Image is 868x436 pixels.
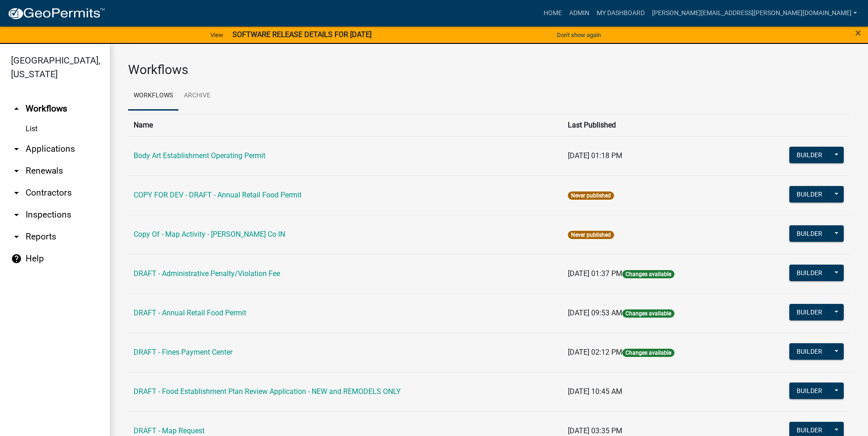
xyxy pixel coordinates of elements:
a: COPY FOR DEV - DRAFT - Annual Retail Food Permit [134,191,302,199]
button: Close [855,27,861,38]
button: Builder [789,225,830,242]
th: Name [128,114,562,136]
a: DRAFT - Map Request [134,426,205,435]
i: arrow_drop_up [11,103,22,114]
i: arrow_drop_down [11,165,22,176]
span: [DATE] 03:35 PM [568,426,622,435]
a: My Dashboard [593,5,648,22]
span: Changes available [622,309,674,318]
a: Workflows [128,81,178,111]
button: Builder [789,186,830,202]
span: [DATE] 10:45 AM [568,387,622,396]
i: arrow_drop_down [11,187,22,198]
a: Home [540,5,566,22]
h3: Workflows [128,62,850,78]
span: [DATE] 01:37 PM [568,269,622,278]
a: DRAFT - Annual Retail Food Permit [134,308,246,317]
strong: SOFTWARE RELEASE DETAILS FOR [DATE] [232,30,372,39]
i: arrow_drop_down [11,144,22,154]
button: Builder [789,383,830,399]
a: View [207,27,227,43]
a: DRAFT - Fines Payment Center [134,348,232,356]
span: Never published [568,191,614,200]
a: DRAFT - Food Establishment Plan Review Application - NEW and REMODELS ONLY [134,387,401,396]
button: Builder [789,304,830,320]
span: [DATE] 01:18 PM [568,151,622,160]
i: arrow_drop_down [11,209,22,220]
a: Archive [178,81,216,111]
span: Changes available [622,349,674,357]
th: Last Published [562,114,746,136]
button: Builder [789,265,830,281]
span: [DATE] 09:53 AM [568,308,622,317]
span: Never published [568,231,614,239]
i: help [11,253,22,264]
a: Admin [566,5,593,22]
a: [PERSON_NAME][EMAIL_ADDRESS][PERSON_NAME][DOMAIN_NAME] [648,5,861,22]
span: × [855,27,861,39]
a: Copy Of - Map Activity - [PERSON_NAME] Co IN [134,230,285,239]
button: Builder [789,147,830,163]
span: [DATE] 02:12 PM [568,348,622,356]
button: Builder [789,343,830,360]
span: Changes available [622,270,674,278]
a: DRAFT - Administrative Penalty/Violation Fee [134,269,280,278]
a: Body Art Establishment Operating Permit [134,151,265,160]
i: arrow_drop_down [11,231,22,242]
button: Don't show again [553,27,604,43]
